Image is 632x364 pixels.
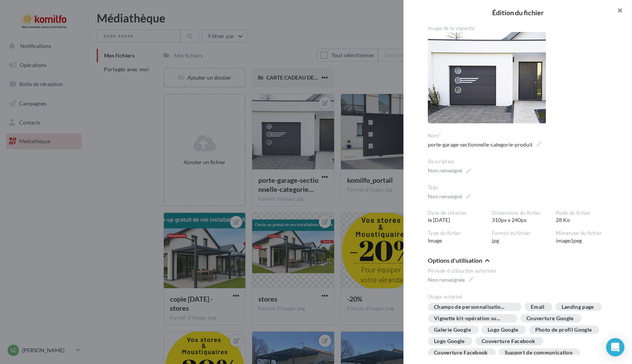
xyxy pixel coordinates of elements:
[428,158,614,165] div: Description
[434,316,510,321] span: Vignette kit-opération su...
[428,257,490,266] button: Options d'utilisation
[428,32,546,123] img: porte-garage-sectionnelle-categorie-produit
[556,210,614,217] div: Poids du fichier
[556,230,620,244] div: image/jpeg
[434,350,488,356] div: Couverture Facebook
[428,257,482,263] span: Options d'utilisation
[556,230,614,237] div: Mimetype du fichier
[492,210,550,217] div: Dimensions du fichier
[428,275,474,285] span: Non renseignée
[606,338,624,356] div: Open Intercom Messenger
[428,210,492,224] div: le [DATE]
[556,210,620,224] div: 28 Ko
[428,184,614,191] div: Tags
[434,338,465,344] div: Logo Google
[482,338,536,344] div: Couverture Facebook
[428,165,471,176] span: Non renseigné
[434,327,471,333] div: Galerie Google
[434,304,514,310] span: Champs de personnalisatio...
[531,304,545,310] div: Email
[492,230,550,237] div: Format du fichier
[428,268,614,275] div: Période d’utilisation autorisée
[488,327,518,333] div: Logo Google
[428,230,486,237] div: Type du fichier
[428,139,542,150] span: porte-garage-sectionnelle-categorie-produit
[428,193,462,200] div: Non renseigné
[428,294,614,300] div: Usage autorisé
[526,316,574,321] div: Couverture Google
[428,25,614,32] div: Image de la vignette
[428,210,486,217] div: Date de création
[492,210,556,224] div: 310px x 240px
[492,230,556,244] div: jpg
[428,230,492,244] div: Image
[562,304,594,310] div: Landing page
[505,350,573,356] div: Support de communication
[416,9,620,16] h2: Édition du fichier
[535,327,592,333] div: Photo de profil Google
